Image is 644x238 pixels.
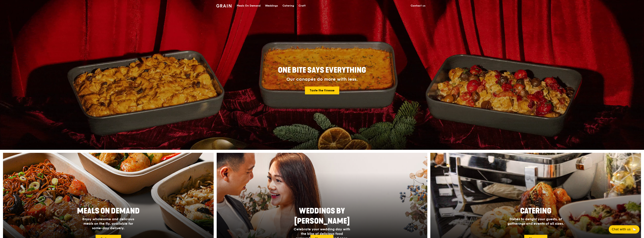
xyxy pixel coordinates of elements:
[508,217,564,226] span: Dishes to delight your guests, at gatherings and events of all sizes.
[520,207,551,216] span: Catering
[296,0,308,11] a: Craft
[237,0,261,11] div: Meals On Demand
[299,0,306,11] div: Craft
[408,0,428,11] a: Contact us
[255,77,389,82] div: Our canapés do more with less.
[265,0,278,11] div: Weddings
[282,0,294,11] div: Catering
[609,225,640,234] button: Chat with us🦙
[263,0,280,11] a: Weddings
[305,87,339,94] a: Taste the finesse
[632,227,637,232] span: 🦙
[294,207,350,226] span: Weddings by [PERSON_NAME]
[612,227,631,232] span: Chat with us
[280,0,296,11] a: Catering
[77,207,140,216] span: Meals On Demand
[278,66,366,75] span: ONE BITE SAYS EVERYTHING
[82,217,134,230] span: Enjoy wholesome and delicious meals on the fly, available for same-day delivery.
[216,4,231,7] img: Grain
